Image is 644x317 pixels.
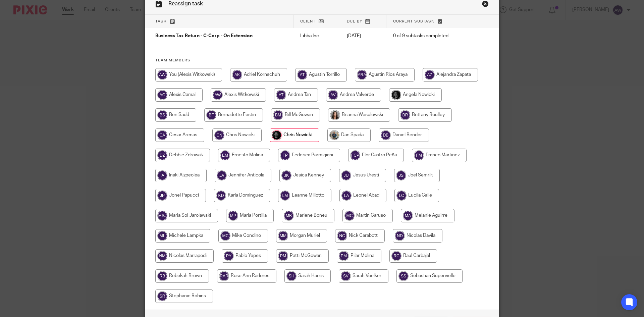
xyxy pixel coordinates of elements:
p: Libba Inc [300,33,333,39]
span: Business Tax Return - C-Corp - On Extension [155,34,253,39]
a: Close this dialog window [482,0,489,9]
h4: Team members [155,58,489,63]
span: Due by [347,19,362,23]
span: Client [300,19,316,23]
span: Reassign task [168,1,203,6]
p: [DATE] [347,33,380,39]
span: Task [155,19,167,23]
td: 0 of 9 subtasks completed [386,28,473,44]
span: Current subtask [393,19,434,23]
